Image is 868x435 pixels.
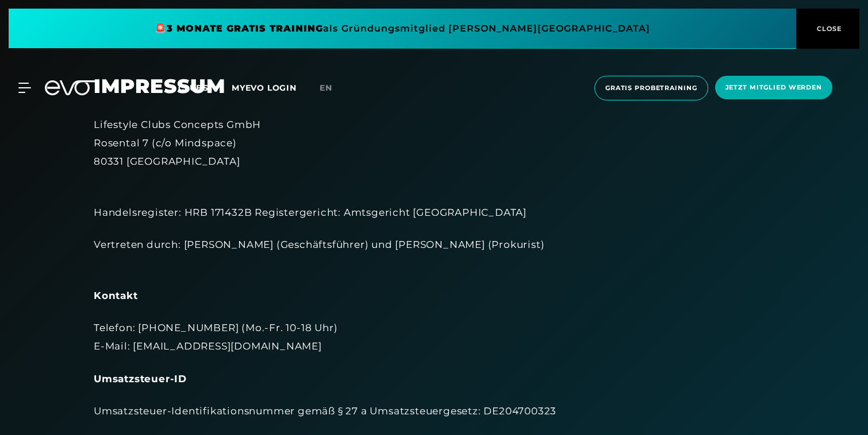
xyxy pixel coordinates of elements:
[232,83,297,93] a: MYEVO LOGIN
[814,24,842,34] span: CLOSE
[320,83,332,93] span: en
[94,319,774,356] div: Telefon: [PHONE_NUMBER] (Mo.-Fr. 10-18 Uhr) E-Mail: [EMAIL_ADDRESS][DOMAIN_NAME]
[94,235,774,273] div: Vertreten durch: [PERSON_NAME] (Geschäftsführer) und [PERSON_NAME] (Prokurist)
[94,402,774,420] div: Umsatzsteuer-Identifikationsnummer gemäß § 27 a Umsatzsteuergesetz: DE204700323
[796,9,859,49] button: CLOSE
[725,83,822,92] span: Jetzt Mitglied werden
[178,83,209,93] span: Clubs
[94,373,187,384] strong: Umsatzsteuer-ID
[591,76,712,100] a: Gratis Probetraining
[712,76,836,100] a: Jetzt Mitglied werden
[320,81,346,95] a: en
[94,115,774,171] div: Lifestyle Clubs Concepts GmbH Rosental 7 (c/o Mindspace) 80331 [GEOGRAPHIC_DATA]
[94,185,774,222] div: Handelsregister: HRB 171432B Registergericht: Amtsgericht [GEOGRAPHIC_DATA]
[94,290,138,301] strong: Kontakt
[605,83,697,93] span: Gratis Probetraining
[178,82,232,93] a: Clubs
